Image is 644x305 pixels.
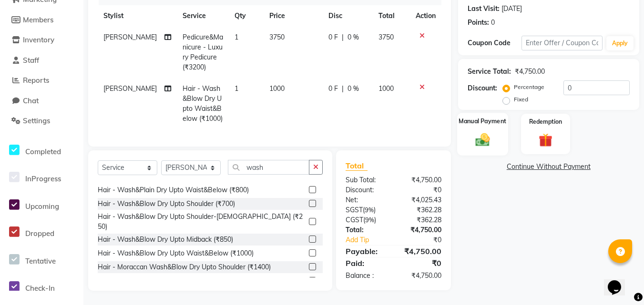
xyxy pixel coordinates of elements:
span: Upcoming [25,202,59,211]
div: ₹4,750.00 [393,271,448,281]
span: CGST [346,216,363,224]
div: ₹4,750.00 [515,67,545,77]
div: ( ) [338,205,393,215]
div: Last Visit: [468,4,500,14]
span: | [342,32,344,42]
div: ( ) [338,215,393,225]
input: Search or Scan [228,160,309,175]
span: Settings [23,116,50,125]
span: Hair - Wash&Blow Dry Upto Waist&Below (₹1000) [183,84,223,123]
a: Continue Without Payment [460,162,637,172]
span: Staff [23,56,39,65]
span: 0 % [348,84,359,94]
th: Total [373,5,410,27]
a: Settings [2,116,81,127]
a: Staff [2,55,81,66]
span: SGST [346,206,363,214]
div: Paid: [338,257,393,269]
span: Members [23,15,53,24]
span: Dropped [25,229,54,238]
span: Pedicure&Manicure - Luxury Pedicure (₹3200) [183,33,223,71]
input: Enter Offer / Coupon Code [521,36,603,50]
a: Members [2,15,81,26]
div: 0 [491,18,495,28]
iframe: chat widget [604,267,634,295]
span: Completed [25,147,61,156]
div: [DATE] [501,4,522,14]
button: Apply [606,36,634,50]
div: ₹4,750.00 [393,246,448,257]
th: Action [410,5,441,27]
th: Qty [229,5,264,27]
div: Hair - Wash&Blow Dry Upto Midback (₹850) [98,235,233,245]
span: [PERSON_NAME] [103,33,157,41]
div: Total: [338,225,393,235]
div: Balance : [338,271,393,281]
div: Service Total: [468,67,511,77]
div: Discount: [338,185,393,195]
th: Disc [323,5,373,27]
div: ₹362.28 [393,215,448,225]
div: Payable: [338,246,393,257]
div: ₹4,750.00 [393,175,448,185]
div: Hair - Wash&Blow Dry Upto Shoulder-[DEMOGRAPHIC_DATA] (₹250) [98,212,305,232]
div: ₹4,750.00 [393,225,448,235]
span: 0 F [328,84,338,94]
span: [PERSON_NAME] [103,84,157,93]
div: ₹0 [403,235,449,245]
span: Total [346,161,368,171]
th: Stylist [98,5,177,27]
div: ₹362.28 [393,205,448,215]
div: Hair - Wash&Blow Dry Upto Waist&Below (₹1000) [98,248,254,258]
a: Chat [2,96,81,107]
span: 9% [365,206,374,214]
span: InProgress [25,174,61,183]
label: Redemption [529,118,562,126]
label: Manual Payment [459,117,506,126]
div: Coupon Code [468,38,521,48]
span: 1000 [378,84,394,93]
div: Hair - Moraccan Wash&Blow Dry Upto Waist (₹1750) [98,276,262,286]
span: Check-In [25,284,55,293]
span: 0 % [348,32,359,42]
div: Net: [338,195,393,205]
a: Inventory [2,35,81,46]
div: ₹0 [393,185,448,195]
img: _cash.svg [471,131,494,148]
span: | [342,84,344,94]
span: Reports [23,76,49,85]
div: Points: [468,18,489,28]
span: 1 [235,84,238,93]
div: Hair - Wash&Plain Dry Upto Waist&Below (₹800) [98,185,249,195]
span: Inventory [23,35,54,44]
label: Fixed [514,95,528,104]
th: Service [177,5,229,27]
div: Hair - Moraccan Wash&Blow Dry Upto Shoulder (₹1400) [98,262,271,272]
span: 3750 [378,33,394,41]
div: ₹0 [393,257,448,269]
th: Price [264,5,323,27]
span: Tentative [25,256,56,266]
span: 9% [365,216,374,224]
label: Percentage [514,83,544,91]
div: ₹4,025.43 [393,195,448,205]
a: Reports [2,75,81,86]
a: Add Tip [338,235,402,245]
div: Discount: [468,83,497,93]
div: Hair - Wash&Blow Dry Upto Shoulder (₹700) [98,199,235,209]
span: 3750 [269,33,285,41]
img: _gift.svg [534,132,557,149]
span: 1 [235,33,238,41]
span: Chat [23,96,39,105]
span: 0 F [328,32,338,42]
span: 1000 [269,84,285,93]
div: Sub Total: [338,175,393,185]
